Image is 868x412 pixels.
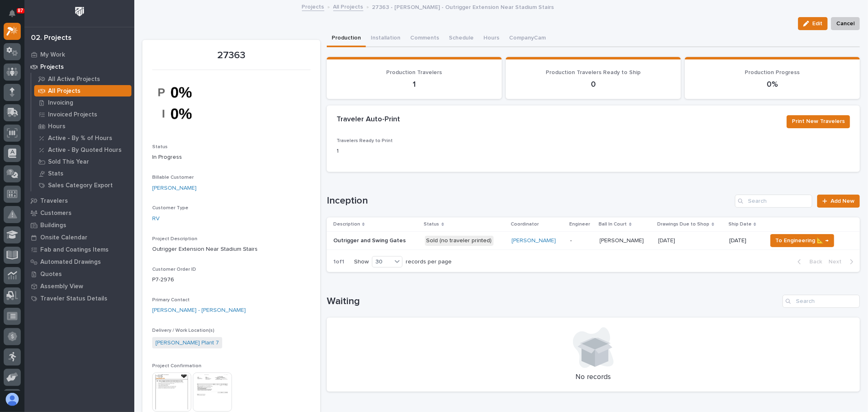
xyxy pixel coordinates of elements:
[479,30,504,47] button: Hours
[40,271,62,278] p: Quotes
[327,296,779,307] h1: Waiting
[599,220,627,229] p: Ball In Court
[18,8,23,13] p: 87
[31,156,134,167] a: Sold This Year
[48,158,89,166] p: Sold This Year
[31,168,134,179] a: Stats
[24,292,134,305] a: Traveler Status Details
[40,64,64,71] p: Projects
[31,109,134,120] a: Invoiced Projects
[825,258,860,265] button: Next
[152,364,201,368] span: Project Confirmation
[48,123,66,130] p: Hours
[337,115,400,124] h2: Traveler Auto-Print
[787,115,850,128] button: Print New Travelers
[776,236,829,245] span: To Engineering 📐 →
[792,116,845,126] span: Print New Travelers
[40,246,109,254] p: Fab and Coatings Items
[425,236,494,246] div: Sold (no traveler printed)
[40,283,83,290] p: Assembly View
[152,306,246,315] a: [PERSON_NAME] - [PERSON_NAME]
[405,30,444,47] button: Comments
[40,295,107,302] p: Traveler Status Details
[48,111,97,118] p: Invoiced Projects
[24,207,134,219] a: Customers
[24,243,134,256] a: Fab and Coatings Items
[372,258,392,266] div: 30
[48,88,81,95] p: All Projects
[831,17,860,30] button: Cancel
[40,234,87,241] p: Onsite Calendar
[783,295,860,308] input: Search
[512,237,556,244] a: [PERSON_NAME]
[152,237,197,241] span: Project Description
[152,267,196,272] span: Customer Order ID
[337,79,492,89] p: 1
[354,259,369,265] p: Show
[366,30,405,47] button: Installation
[327,252,351,272] p: 1 of 1
[333,220,360,229] p: Description
[40,197,68,205] p: Travelers
[516,79,671,89] p: 0
[372,2,554,11] p: 27363 - [PERSON_NAME] - Outrigger Extension Near Stadium Stairs
[728,220,752,229] p: Ship Date
[152,206,188,210] span: Customer Type
[72,4,87,19] img: Workspace Logo
[798,17,828,30] button: Edit
[31,85,134,96] a: All Projects
[569,220,590,229] p: Engineer
[570,237,593,244] p: -
[152,75,213,131] img: 77s0E5p4uboDhaLCJES7Y6q6ZyKD8Kikt4OHe5SIO40
[337,138,393,143] span: Travelers Ready to Print
[817,195,860,208] a: Add New
[48,147,122,154] p: Active - By Quoted Hours
[836,19,855,28] span: Cancel
[24,48,134,61] a: My Work
[327,30,366,47] button: Production
[24,195,134,207] a: Travelers
[831,198,855,204] span: Add New
[31,144,134,156] a: Active - By Quoted Hours
[152,276,310,284] p: P7-2976
[812,20,822,27] span: Edit
[4,5,21,22] button: Notifications
[337,373,850,382] p: No records
[658,236,677,244] p: [DATE]
[791,258,825,265] button: Back
[511,220,539,229] p: Coordinator
[424,220,439,229] p: Status
[546,70,641,75] span: Production Travelers Ready to Ship
[386,70,442,75] span: Production Travelers
[333,2,363,11] a: All Projects
[48,170,63,178] p: Stats
[444,30,479,47] button: Schedule
[327,195,732,207] h1: Inception
[805,258,822,265] span: Back
[658,220,710,229] p: Drawings Due to Shop
[600,236,646,244] p: [PERSON_NAME]
[745,70,800,75] span: Production Progress
[24,231,134,243] a: Onsite Calendar
[829,258,846,265] span: Next
[31,132,134,144] a: Active - By % of Hours
[152,184,197,193] a: [PERSON_NAME]
[152,215,160,223] a: RV
[302,2,324,11] a: Projects
[31,180,134,191] a: Sales Category Export
[24,280,134,292] a: Assembly View
[48,182,113,189] p: Sales Category Export
[10,10,21,23] div: Notifications87
[152,245,310,254] p: Outrigger Extension Near Stadium Stairs
[24,268,134,280] a: Quotes
[406,259,452,265] p: records per page
[770,234,834,247] button: To Engineering 📐 →
[48,99,73,107] p: Invoicing
[504,30,551,47] button: CompanyCam
[31,121,134,132] a: Hours
[152,298,190,302] span: Primary Contact
[152,50,310,61] p: 27363
[31,34,72,43] div: 02. Projects
[40,210,72,217] p: Customers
